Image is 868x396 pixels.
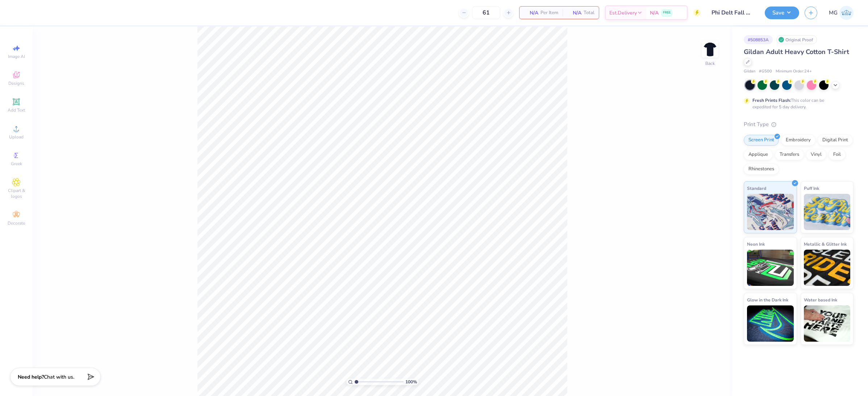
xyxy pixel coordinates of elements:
span: Total [584,9,594,17]
input: – – [472,6,500,19]
span: Gildan Adult Heavy Cotton T-Shirt [744,47,849,56]
div: Transfers [775,149,804,160]
img: Metallic & Glitter Ink [804,250,851,286]
span: N/A [567,9,581,17]
span: Water based Ink [804,296,837,304]
img: Neon Ink [747,250,794,286]
div: Applique [744,149,773,160]
div: Original Proof [776,35,817,44]
div: Vinyl [806,149,826,160]
img: Water based Ink [804,305,851,342]
input: Untitled Design [706,5,759,20]
img: Standard [747,194,794,230]
div: # 508853A [744,35,773,44]
span: Upload [9,134,24,140]
span: Neon Ink [747,240,765,248]
div: Foil [829,149,846,160]
span: N/A [650,9,659,17]
span: Chat with us. [44,374,74,380]
img: Mary Grace [839,6,854,20]
a: MG [829,6,854,20]
span: Add Text [8,107,25,113]
strong: Fresh Prints Flash: [752,97,791,103]
span: Per Item [541,9,558,17]
img: Back [703,42,717,57]
span: Gildan [744,68,755,75]
span: Clipart & logos [4,188,29,199]
div: Screen Print [744,135,779,146]
span: Greek [11,161,22,167]
div: Back [705,60,715,67]
span: Image AI [8,54,25,59]
span: N/A [524,9,538,17]
span: Est. Delivery [609,9,637,17]
span: FREE [663,10,671,15]
img: Puff Ink [804,194,851,230]
strong: Need help? [18,374,44,380]
span: Glow in the Dark Ink [747,296,788,304]
span: MG [829,9,838,17]
button: Save [765,7,799,19]
span: # G500 [759,68,772,75]
span: Puff Ink [804,184,819,192]
div: Rhinestones [744,164,779,175]
span: Minimum Order: 24 + [776,68,812,75]
div: Print Type [744,120,854,129]
span: Metallic & Glitter Ink [804,240,847,248]
div: This color can be expedited for 5 day delivery. [752,97,842,110]
div: Digital Print [818,135,853,146]
span: Designs [8,80,24,86]
div: Embroidery [781,135,815,146]
span: Standard [747,184,766,192]
span: Decorate [8,220,25,226]
span: 100 % [405,379,417,385]
img: Glow in the Dark Ink [747,305,794,342]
